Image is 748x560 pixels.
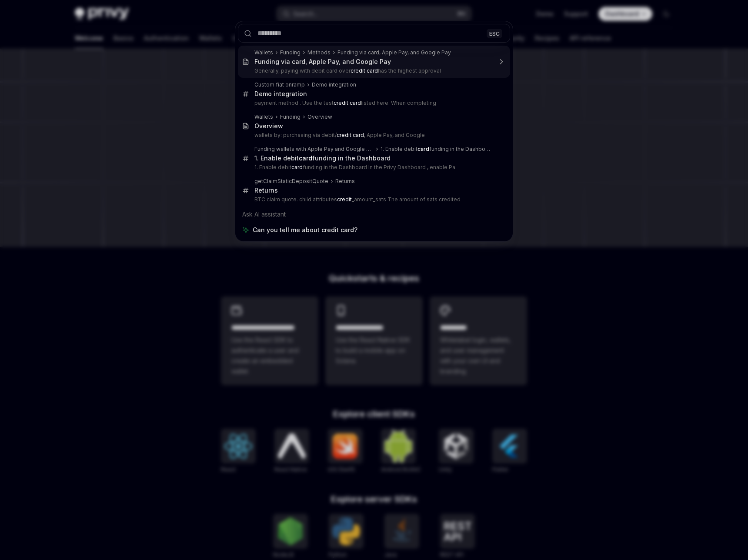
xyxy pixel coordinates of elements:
[254,67,492,74] p: Generally, paying with debit card over has the highest approval
[254,58,391,66] div: Funding via card, Apple Pay, and Google Pay
[335,178,355,185] div: Returns
[381,146,492,153] div: 1. Enable debit funding in the Dashboard
[307,49,331,56] div: Methods
[254,100,492,107] p: payment method . Use the test listed here. When completing
[254,154,391,162] div: 1. Enable debit funding in the Dashboard
[254,196,492,203] p: BTC claim quote. child attributes _amount_sats The amount of sats credited
[253,226,357,234] span: Can you tell me about credit card?
[254,187,278,194] div: Returns
[254,146,374,153] div: Funding wallets with Apple Pay and Google Pay
[238,207,510,222] div: Ask AI assistant
[280,49,301,56] div: Funding
[351,67,378,74] b: credit card
[337,196,352,203] b: credit
[254,113,273,120] div: Wallets
[254,49,273,56] div: Wallets
[254,178,328,185] div: getClaimStaticDepositQuote
[307,113,332,120] div: Overview
[334,100,361,106] b: credit card
[299,154,312,162] b: card
[254,90,307,98] div: Demo integration
[337,49,451,56] div: Funding via card, Apple Pay, and Google Pay
[254,122,283,130] div: Overview
[312,81,356,88] div: Demo integration
[487,29,502,38] div: ESC
[291,164,303,170] b: card
[280,113,301,120] div: Funding
[417,146,429,152] b: card
[254,81,305,88] div: Custom fiat onramp
[337,132,364,138] b: credit card
[254,164,492,171] p: 1. Enable debit funding in the Dashboard In the Privy Dashboard , enable Pa
[254,132,492,139] p: wallets by: purchasing via debit/ , Apple Pay, and Google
